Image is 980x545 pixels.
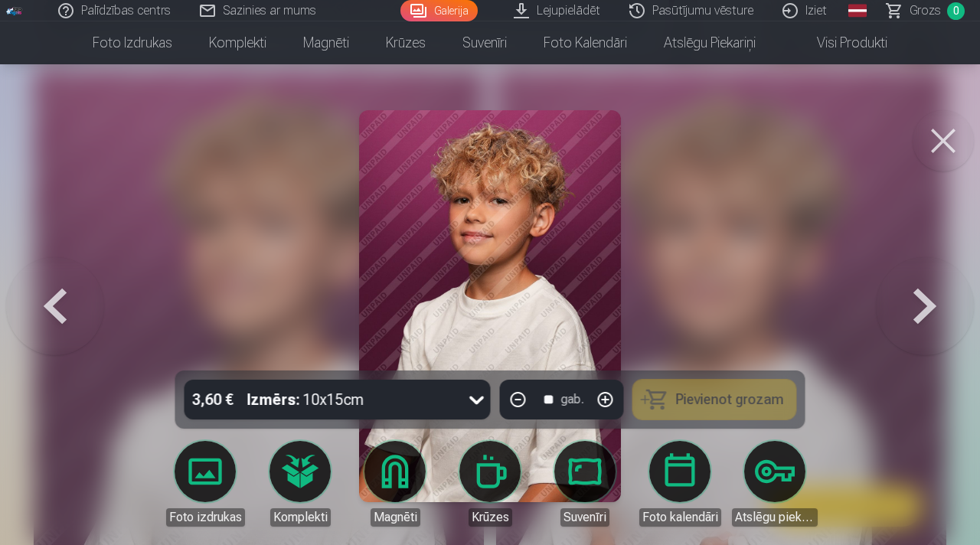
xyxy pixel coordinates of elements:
a: Foto izdrukas [162,441,248,527]
a: Komplekti [191,21,285,64]
a: Krūzes [447,441,533,527]
a: Krūzes [367,21,444,64]
a: Suvenīri [542,441,628,527]
a: Magnēti [285,21,367,64]
div: 10x15cm [247,380,364,419]
a: Visi produkti [774,21,906,64]
span: Pievienot grozam [676,393,784,406]
span: 0 [947,2,965,20]
div: 3,60 € [185,380,241,419]
div: Suvenīri [560,508,609,527]
div: Krūzes [469,508,512,527]
div: Komplekti [270,508,331,527]
a: Atslēgu piekariņi [732,441,818,527]
div: Magnēti [371,508,420,527]
strong: Izmērs : [247,389,300,410]
div: Atslēgu piekariņi [732,508,818,527]
a: Suvenīri [444,21,525,64]
button: Pievienot grozam [633,380,796,419]
img: /fa1 [6,6,23,15]
a: Foto kalendāri [637,441,723,527]
a: Foto kalendāri [525,21,645,64]
span: Grozs [910,2,941,20]
a: Komplekti [257,441,343,527]
div: gab. [561,390,584,409]
div: Foto kalendāri [639,508,721,527]
a: Atslēgu piekariņi [645,21,774,64]
a: Magnēti [352,441,438,527]
div: Foto izdrukas [166,508,245,527]
a: Foto izdrukas [74,21,191,64]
